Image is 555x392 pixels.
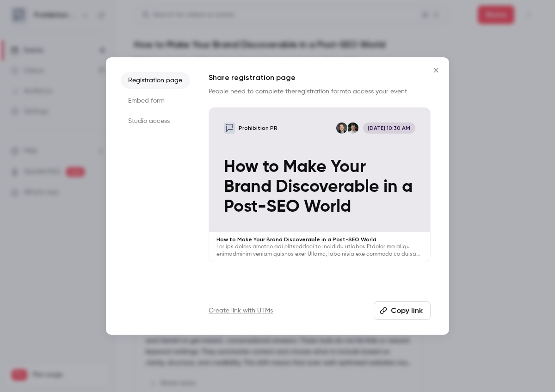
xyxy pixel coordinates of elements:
[224,157,415,217] p: How to Make Your Brand Discoverable in a Post-SEO World
[374,301,431,320] button: Copy link
[295,88,345,95] a: registration form
[347,122,358,134] img: Will Ockenden
[216,243,423,258] p: Lor ips dolors ametco adi elitseddoei te incididu utlabor. Etdolor ma aliqu enimadminim veniam qu...
[209,107,431,262] a: How to Make Your Brand Discoverable in a Post-SEO WorldProhibition PRWill OckendenChris Norton[DA...
[121,72,190,89] li: Registration page
[209,87,431,96] p: People need to complete the to access your event
[209,306,273,315] a: Create link with UTMs
[427,61,445,80] button: Close
[216,236,423,243] p: How to Make Your Brand Discoverable in a Post-SEO World
[224,122,235,134] img: How to Make Your Brand Discoverable in a Post-SEO World
[121,113,190,129] li: Studio access
[239,124,277,132] p: Prohibition PR
[121,92,190,109] li: Embed form
[209,72,431,83] h1: Share registration page
[336,122,347,134] img: Chris Norton
[363,122,415,134] span: [DATE] 10:30 AM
